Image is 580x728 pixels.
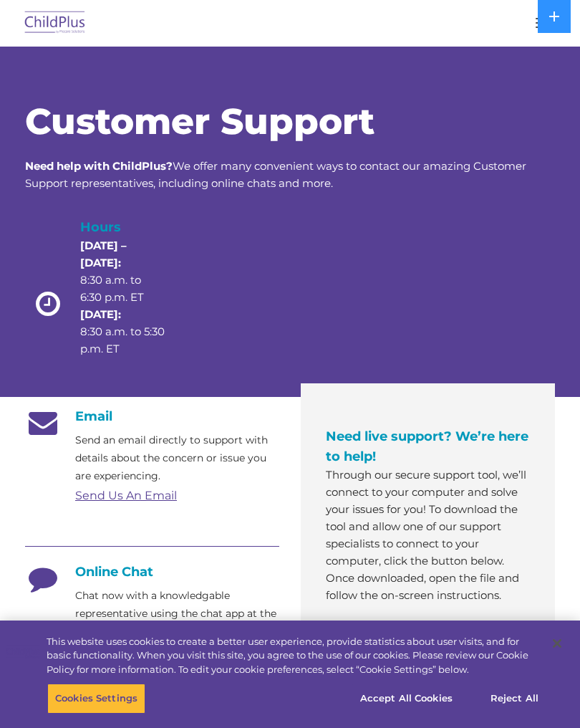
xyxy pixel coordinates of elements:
p: Through our secure support tool, we’ll connect to your computer and solve your issues for you! To... [326,466,530,604]
img: ChildPlus by Procare Solutions [21,6,89,40]
h4: Email [25,408,279,424]
h4: Online Chat [25,564,279,580]
h4: Hours [80,217,165,237]
span: Customer Support [25,100,374,143]
span: We offer many convenient ways to contact our amazing Customer Support representatives, including ... [25,159,526,190]
button: Reject All [470,684,559,714]
button: Accept All Cookies [352,684,460,714]
div: This website uses cookies to create a better user experience, provide statistics about user visit... [47,635,540,677]
p: Send an email directly to support with details about the concern or issue you are experiencing. [75,431,279,485]
button: Cookies Settings [47,684,145,714]
strong: [DATE] – [DATE]: [80,239,127,269]
span: Need live support? We’re here to help! [326,428,528,464]
p: 8:30 a.m. to 6:30 p.m. ET 8:30 a.m. to 5:30 p.m. ET [80,237,165,358]
strong: [DATE]: [80,307,121,321]
strong: Need help with ChildPlus? [25,159,173,173]
p: Chat now with a knowledgable representative using the chat app at the bottom right. [75,587,279,641]
a: Send Us An Email [75,489,177,502]
button: Close [541,628,573,659]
